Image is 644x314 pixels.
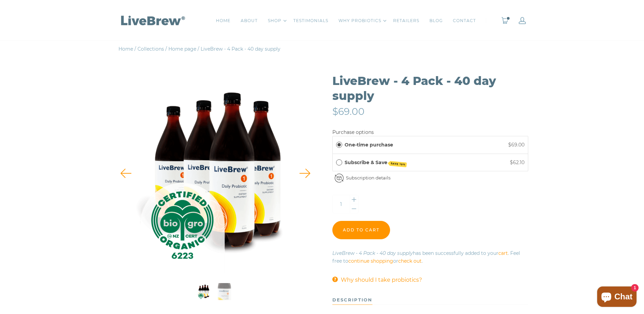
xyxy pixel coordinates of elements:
input: Add to cart [332,221,390,239]
span: $69.00 [332,106,365,117]
a: BLOG [429,17,443,24]
a: Why should I take probiotics? [341,276,422,284]
img: LiveBrew [118,14,186,26]
a: continue shopping [348,258,393,264]
div: One-time purchase [336,141,342,149]
em: LiveBrew - 4 Pack - 40 day supply [332,250,413,256]
a: 0 [501,17,509,24]
a: Home page [168,46,196,52]
a: cart [498,250,508,256]
a: Collections [137,46,164,52]
span: / [198,46,199,52]
a: HOME [216,17,231,24]
span: $62.10 [510,159,525,165]
a: Subscription details [346,175,391,180]
label: Subscribe & Save [345,159,407,166]
inbox-online-store-chat: Shopify online store chat [595,286,639,309]
a: ABOUT [241,17,258,24]
a: CONTACT [453,17,476,24]
a: Home [118,46,133,52]
label: Purchase options [332,129,374,135]
span: / [134,46,136,52]
span: Why should I take probiotics? [341,277,422,283]
span: / [165,46,167,52]
div: Subscribe & Save [336,159,342,166]
input: Quantity [333,195,350,213]
div: has been successfully added to your . Feel free to or . [332,249,529,265]
div: description [332,295,372,305]
a: TESTIMONIALS [293,17,328,24]
span: LiveBrew - 4 Pack - 40 day supply [201,46,280,52]
span: 0 [506,16,510,20]
label: One-time purchase [345,141,393,149]
span: SAVE 10% [389,161,407,167]
a: WHY PROBIOTICS [338,17,381,24]
a: SHOP [268,17,281,24]
img: LiveBrew - 4 Pack - 40 day supply [116,73,315,273]
a: RETAILERS [393,17,419,24]
span: $69.00 [508,142,525,148]
h1: LiveBrew - 4 Pack - 40 day supply [332,73,529,103]
a: check out [398,258,422,264]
